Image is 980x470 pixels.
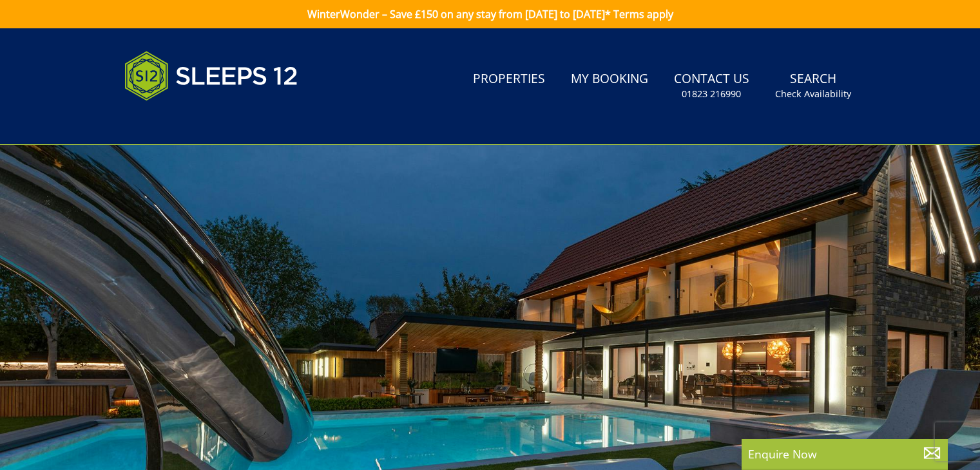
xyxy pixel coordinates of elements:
[770,65,856,107] a: SearchCheck Availability
[669,65,754,107] a: Contact Us01823 216990
[566,65,653,94] a: My Booking
[682,88,741,100] small: 01823 216990
[748,446,941,462] p: Enquire Now
[775,88,851,100] small: Check Availability
[468,65,550,94] a: Properties
[118,116,253,127] iframe: Customer reviews powered by Trustpilot
[124,44,298,108] img: Sleeps 12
